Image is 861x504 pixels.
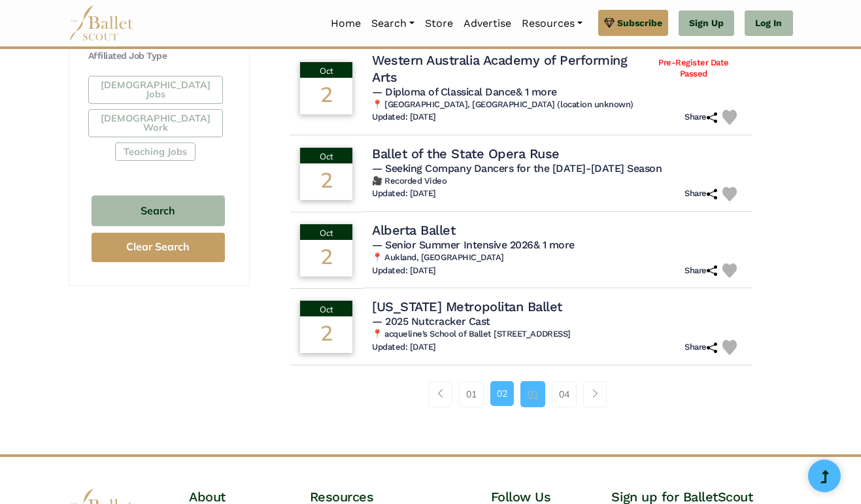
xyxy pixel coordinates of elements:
button: Search [92,195,225,226]
h4: Ballet of the State Opera Ruse [372,145,560,162]
span: Subscribe [617,16,662,30]
a: Store [420,10,458,37]
h6: Updated: [DATE] [372,188,436,199]
button: Clear Search [92,233,225,262]
h4: Alberta Ballet [372,222,455,239]
span: Pre-Register Date Passed [645,58,742,80]
h4: [US_STATE] Metropolitan Ballet [372,298,562,315]
div: 2 [300,163,352,200]
h6: 📍 acqueline’s School of Ballet [STREET_ADDRESS] [372,329,742,340]
h6: Updated: [DATE] [372,265,436,277]
span: — Senior Summer Intensive 2026 [372,239,575,251]
div: 2 [300,240,352,277]
a: 02 [490,381,514,406]
a: Subscribe [598,10,668,36]
a: 03 [520,381,545,407]
img: gem.svg [604,16,615,30]
a: & 1 more [516,86,557,98]
a: Home [326,10,366,37]
div: 2 [300,316,352,353]
div: Oct [300,301,352,316]
span: — Seeking Company Dancers for the [DATE]-[DATE] Season [372,162,662,175]
div: Oct [300,148,352,163]
h6: Share [684,265,717,277]
span: — Diploma of Classical Dance [372,86,557,98]
div: 2 [300,78,352,114]
a: 01 [459,381,484,407]
h6: Share [684,342,717,353]
h6: Share [684,112,717,123]
a: Log In [745,10,792,37]
div: Oct [300,224,352,240]
h6: Updated: [DATE] [372,112,436,123]
a: Search [366,10,420,37]
a: Advertise [458,10,516,37]
a: 04 [552,381,577,407]
h4: Affiliated Job Type [88,50,228,63]
h4: Western Australia Academy of Performing Arts [372,52,645,86]
h6: Share [684,188,717,199]
h6: 📍 [GEOGRAPHIC_DATA], [GEOGRAPHIC_DATA] (location unknown) [372,99,742,110]
span: — 2025 Nutcracker Cast [372,315,490,328]
div: Oct [300,62,352,78]
h6: 🎥 Recorded Video [372,176,742,187]
a: Resources [516,10,588,37]
h6: 📍 Aukland, [GEOGRAPHIC_DATA] [372,252,742,263]
h6: Updated: [DATE] [372,342,436,353]
a: Sign Up [679,10,734,37]
a: & 1 more [533,239,575,251]
nav: Page navigation example [429,381,614,407]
